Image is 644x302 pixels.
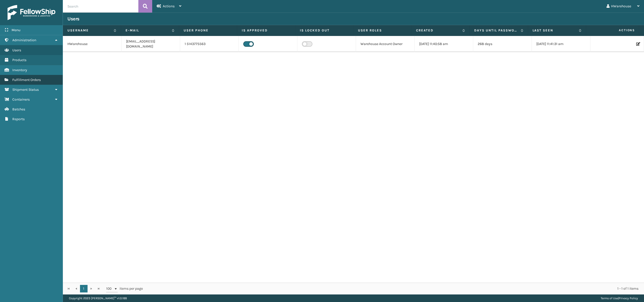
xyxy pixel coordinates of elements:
label: Username [67,28,111,33]
label: User Roles [358,28,407,33]
td: HWarehouse [63,36,122,52]
label: User phone [184,28,232,33]
div: 1 - 1 of 1 items [150,286,638,291]
label: Days until password expires [474,28,518,33]
td: Warehouse Account Owner [356,36,415,52]
td: [DATE] 11:41:31 am [532,36,590,52]
span: Reports [12,117,25,121]
td: [EMAIL_ADDRESS][DOMAIN_NAME] [122,36,180,52]
a: 1 [80,285,88,292]
span: Fulfillment Orders [12,78,41,82]
span: items per page [106,285,143,292]
span: 100 [106,286,114,291]
a: Privacy Policy [619,296,638,300]
td: [DATE] 11:40:58 am [415,36,473,52]
span: Users [12,48,21,52]
p: Copyright 2023 [PERSON_NAME]™ v 1.0.188 [69,294,127,302]
div: | [601,294,638,302]
td: 268 days [473,36,532,52]
span: Administration [12,38,36,42]
i: Edit [636,42,639,46]
label: Is Approved [242,28,291,33]
span: Batches [12,107,25,111]
label: Last Seen [533,28,576,33]
h3: Users [67,16,79,22]
label: E-mail [126,28,169,33]
span: Actions [588,26,638,34]
span: Products [12,58,26,62]
label: Is Locked Out [300,28,349,33]
a: Terms of Use [601,296,618,300]
span: Actions [163,4,175,8]
td: 1 5143775563 [180,36,239,52]
span: Menu [12,28,20,32]
span: Inventory [12,68,27,72]
span: Shipment Status [12,88,39,92]
label: Created [416,28,460,33]
img: logo [8,5,55,20]
span: Containers [12,97,30,102]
